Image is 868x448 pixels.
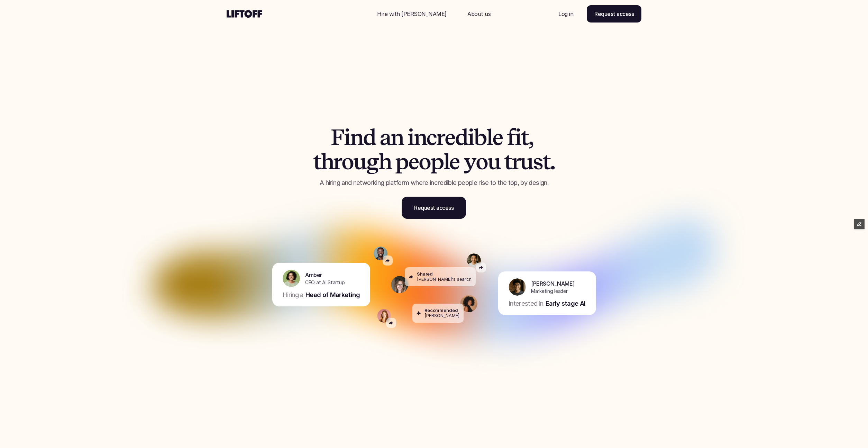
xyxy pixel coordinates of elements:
[414,204,454,212] p: Request access
[542,150,550,174] span: t
[436,125,445,150] span: r
[424,313,459,319] p: [PERSON_NAME]
[487,150,500,174] span: u
[321,150,334,174] span: h
[459,6,499,22] a: Nav Link
[414,125,427,150] span: n
[402,197,466,219] a: Request access
[341,150,353,174] span: o
[333,150,341,174] span: r
[531,288,568,295] p: Marketing leader
[550,150,555,174] span: .
[424,308,458,313] p: Recommended
[449,150,459,174] span: e
[854,219,865,229] button: Edit Framer Content
[353,150,366,174] span: u
[558,10,573,18] p: Log in
[305,279,345,286] p: CEO at AI Startup
[408,150,419,174] span: e
[512,150,520,174] span: r
[594,10,634,18] p: Request access
[455,125,468,150] span: d
[377,10,447,18] p: Hire with [PERSON_NAME]
[444,150,449,174] span: l
[467,10,491,18] p: About us
[492,125,503,150] span: e
[509,299,543,308] p: Interested in
[545,299,585,308] p: Early stage AI
[445,125,455,150] span: e
[417,271,433,277] p: Shared
[587,5,641,23] a: Request access
[287,178,581,187] p: A hiring and networking platform where incredible people rise to the top, by design.
[369,6,455,22] a: Nav Link
[550,6,582,22] a: Nav Link
[430,150,444,174] span: p
[515,125,521,150] span: i
[283,290,303,299] p: Hiring a
[474,125,486,150] span: b
[419,150,430,174] span: o
[350,125,363,150] span: n
[305,290,359,299] p: Head of Marketing
[408,125,414,150] span: i
[520,150,533,174] span: u
[366,150,378,174] span: g
[533,150,542,174] span: s
[344,125,350,150] span: i
[380,125,391,150] span: a
[504,150,512,174] span: t
[313,150,321,174] span: t
[305,271,322,279] p: Amber
[391,125,403,150] span: n
[468,125,474,150] span: i
[378,150,391,174] span: h
[464,150,476,174] span: y
[426,125,436,150] span: c
[395,150,408,174] span: p
[507,125,515,150] span: f
[486,125,492,150] span: l
[331,125,344,150] span: F
[521,125,528,150] span: t
[531,279,575,288] p: [PERSON_NAME]
[528,125,533,150] span: ,
[476,150,487,174] span: o
[363,125,376,150] span: d
[417,277,472,282] p: [PERSON_NAME]'s search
